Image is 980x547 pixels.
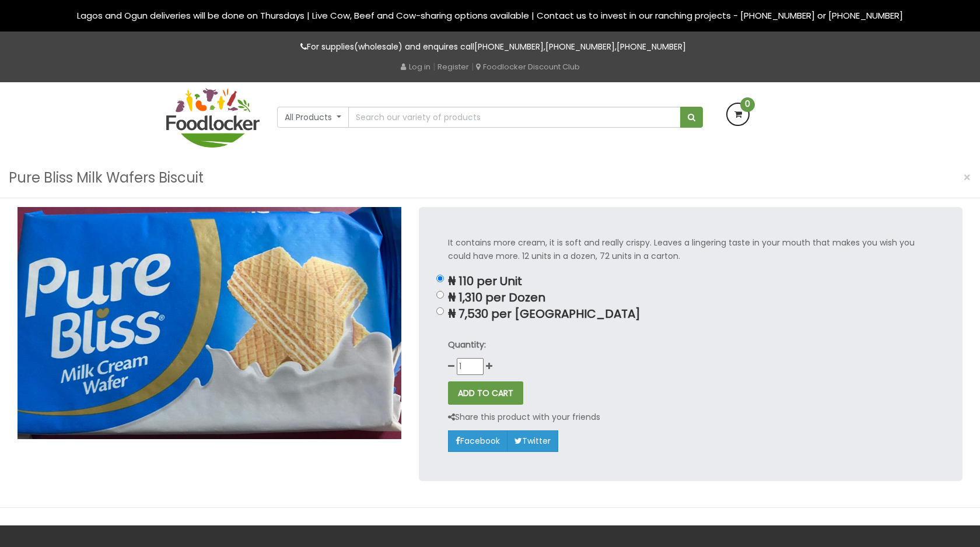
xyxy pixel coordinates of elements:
img: FoodLocker [166,88,260,148]
p: ₦ 1,310 per Dozen [448,291,934,304]
span: 0 [740,97,755,112]
input: Search our variety of products [348,107,681,128]
span: | [433,61,435,72]
a: Log in [401,61,430,72]
strong: Quantity: [448,339,486,350]
a: [PHONE_NUMBER] [474,41,544,52]
p: ₦ 110 per Unit [448,275,934,288]
input: ₦ 7,530 per [GEOGRAPHIC_DATA] [436,307,444,315]
button: ADD TO CART [448,381,523,405]
button: All Products [277,107,349,128]
p: It contains more cream, it is soft and really crispy. Leaves a lingering taste in your mouth that... [448,236,934,263]
input: ₦ 1,310 per Dozen [436,291,444,299]
a: Foodlocker Discount Club [476,61,580,72]
a: [PHONE_NUMBER] [617,41,686,52]
img: Pure Bliss Milk Wafers Biscuit [17,207,401,439]
button: Close [957,166,977,190]
a: Facebook [448,430,508,451]
p: For supplies(wholesale) and enquires call , , [166,40,814,54]
a: Register [437,61,469,72]
span: | [471,61,474,72]
p: ₦ 7,530 per [GEOGRAPHIC_DATA] [448,307,934,321]
span: × [963,169,971,186]
a: Twitter [507,430,558,451]
span: Lagos and Ogun deliveries will be done on Thursdays | Live Cow, Beef and Cow-sharing options avai... [77,9,903,22]
input: ₦ 110 per Unit [436,275,444,282]
p: Share this product with your friends [448,411,600,424]
iframe: chat widget [908,474,980,530]
h3: Pure Bliss Milk Wafers Biscuit [9,167,204,189]
a: [PHONE_NUMBER] [545,41,615,52]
